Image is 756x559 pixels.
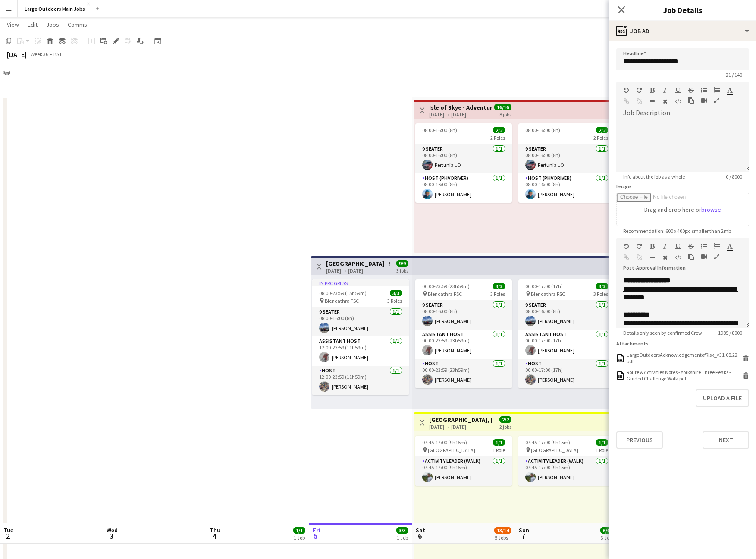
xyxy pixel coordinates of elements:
[415,436,512,486] app-job-card: 07:45-17:00 (9h15m)1/1 [GEOGRAPHIC_DATA]1 RoleActivity Leader (Walk)1/107:45-17:00 (9h15m)[PERSON...
[675,98,681,105] button: HTML Code
[429,424,493,430] div: [DATE] → [DATE]
[415,330,512,359] app-card-role: Assistant Host1/100:00-23:59 (23h59m)[PERSON_NAME]
[518,123,615,203] app-job-card: 08:00-16:00 (8h)2/22 Roles9 Seater1/108:00-16:00 (8h)Pertunia LOHost (PHV Driver)1/108:00-16:00 (...
[675,243,681,250] button: Underline
[28,21,38,28] span: Edit
[107,526,118,534] span: Wed
[494,527,511,534] span: 13/14
[518,436,615,486] app-job-card: 07:45-17:00 (9h15m)1/1 [GEOGRAPHIC_DATA]1 RoleActivity Leader (Walk)1/107:45-17:00 (9h15m)[PERSON...
[714,87,720,94] button: Ordered List
[525,439,570,446] span: 07:45-17:00 (9h15m)
[727,87,733,94] button: Text Color
[518,359,615,388] app-card-role: Host1/100:00-17:00 (17h)[PERSON_NAME]
[7,21,19,28] span: View
[499,110,511,118] div: 8 jobs
[596,283,608,289] span: 3/3
[208,531,220,541] span: 4
[326,260,390,267] h3: [GEOGRAPHIC_DATA] - Striding Edge & Sharp Edge / Scafell Pike Challenge Weekend / Wild Swim - [GE...
[312,336,409,366] app-card-role: Assistant Host1/112:00-23:59 (11h59m)[PERSON_NAME]
[2,531,13,541] span: 2
[701,87,707,94] button: Unordered List
[490,135,505,141] span: 2 Roles
[494,104,511,110] span: 16/16
[518,173,615,203] app-card-role: Host (PHV Driver)1/108:00-16:00 (8h)[PERSON_NAME]
[493,439,505,446] span: 1/1
[28,51,50,57] span: Week 36
[428,291,462,297] span: Blencathra FSC
[294,534,305,541] div: 1 Job
[415,300,512,330] app-card-role: 9 Seater1/108:00-16:00 (8h)[PERSON_NAME]
[429,104,493,111] h3: Isle of Skye - Adventure & Explore
[616,173,692,180] span: Info about the job as a whole
[688,253,694,260] button: Paste as plain text
[518,531,529,541] span: 7
[53,51,62,57] div: BST
[311,531,320,541] span: 5
[396,527,408,534] span: 3/3
[293,527,305,534] span: 1/1
[312,279,409,395] app-job-card: In progress08:00-23:59 (15h59m)3/3 Blencathra FSC3 Roles9 Seater1/108:00-16:00 (8h)[PERSON_NAME]A...
[415,173,512,203] app-card-role: Host (PHV Driver)1/108:00-16:00 (8h)[PERSON_NAME]
[649,87,655,94] button: Bold
[703,431,749,449] button: Next
[319,290,367,296] span: 08:00-23:59 (15h59m)
[688,97,694,104] button: Paste as plain text
[46,21,59,28] span: Jobs
[675,87,681,94] button: Underline
[701,97,707,104] button: Insert video
[18,0,92,17] button: Large Outdoors Main Jobs
[596,447,608,453] span: 1 Role
[490,291,505,297] span: 3 Roles
[662,254,668,261] button: Clear Formatting
[387,298,402,304] span: 3 Roles
[714,253,720,260] button: Fullscreen
[499,416,511,423] span: 2/2
[711,330,749,336] span: 1985 / 8000
[518,279,615,388] app-job-card: 00:00-17:00 (17h)3/3 Blencathra FSC3 Roles9 Seater1/108:00-16:00 (8h)[PERSON_NAME]Assistant Host1...
[727,243,733,250] button: Text Color
[609,21,756,41] div: Job Ad
[312,366,409,395] app-card-role: Host1/112:00-23:59 (11h59m)[PERSON_NAME]
[593,135,608,141] span: 2 Roles
[415,123,512,203] div: 08:00-16:00 (8h)2/22 Roles9 Seater1/108:00-16:00 (8h)Pertunia LOHost (PHV Driver)1/108:00-16:00 (...
[701,243,707,250] button: Unordered List
[518,330,615,359] app-card-role: Assistant Host1/100:00-17:00 (17h)[PERSON_NAME]
[68,21,87,28] span: Comms
[492,447,505,453] span: 1 Role
[519,526,529,534] span: Sun
[415,359,512,388] app-card-role: Host1/100:00-23:59 (23h59m)[PERSON_NAME]
[600,527,612,534] span: 6/6
[422,283,470,289] span: 00:00-23:59 (23h59m)
[396,260,408,267] span: 9/9
[326,267,390,274] div: [DATE] → [DATE]
[415,279,512,388] div: 00:00-23:59 (23h59m)3/3 Blencathra FSC3 Roles9 Seater1/108:00-16:00 (8h)[PERSON_NAME]Assistant Ho...
[616,340,649,347] label: Attachments
[696,389,749,407] button: Upload a file
[325,298,359,304] span: Blencathra FSC
[429,111,493,118] div: [DATE] → [DATE]
[518,300,615,330] app-card-role: 9 Seater1/108:00-16:00 (8h)[PERSON_NAME]
[719,72,749,78] span: 21 / 140
[210,526,220,534] span: Thu
[313,526,320,534] span: Fri
[422,439,467,446] span: 07:45-17:00 (9h15m)
[312,279,409,286] div: In progress
[714,243,720,250] button: Ordered List
[649,243,655,250] button: Bold
[531,447,578,453] span: [GEOGRAPHIC_DATA]
[429,416,493,424] h3: [GEOGRAPHIC_DATA], [GEOGRAPHIC_DATA], Sharp Edge.
[493,127,505,133] span: 2/2
[596,127,608,133] span: 2/2
[390,290,402,296] span: 3/3
[3,19,22,30] a: View
[636,87,642,94] button: Redo
[596,439,608,446] span: 1/1
[7,50,27,59] div: [DATE]
[688,87,694,94] button: Strikethrough
[499,423,511,430] div: 2 jobs
[43,19,63,30] a: Jobs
